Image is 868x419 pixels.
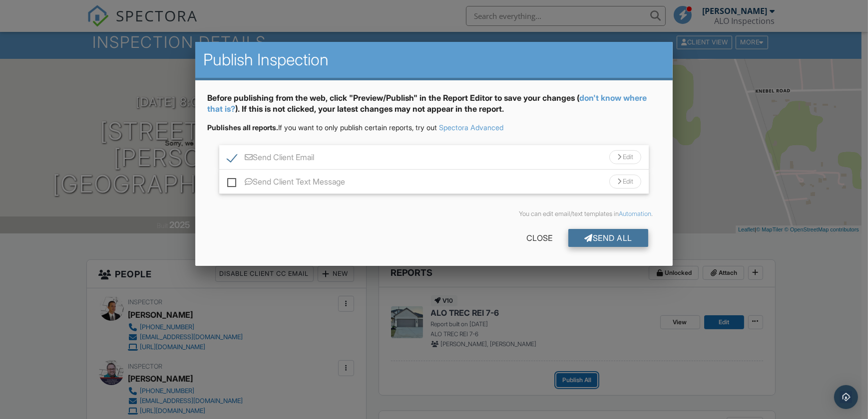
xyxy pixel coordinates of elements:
label: Send Client Text Message [227,177,345,190]
a: Automation [619,210,651,217]
div: Close [510,229,568,247]
label: Send Client Email [227,153,314,165]
div: Before publishing from the web, click "Preview/Publish" in the Report Editor to save your changes... [207,92,661,123]
div: Edit [609,150,641,164]
strong: Publishes all reports. [207,123,278,132]
span: If you want to only publish certain reports, try out [207,123,437,132]
div: Edit [609,175,641,189]
a: Spectora Advanced [439,123,503,132]
div: Send All [568,229,648,247]
h2: Publish Inspection [203,50,665,70]
div: You can edit email/text templates in . [215,210,653,218]
div: Open Intercom Messenger [834,385,858,409]
a: don't know where that is? [207,93,647,114]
